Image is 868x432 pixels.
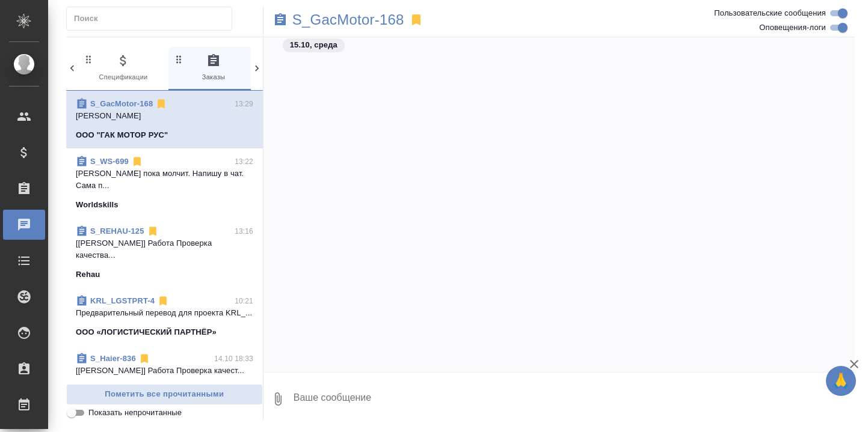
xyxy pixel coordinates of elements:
[138,353,150,365] svg: Отписаться
[90,157,129,166] a: S_WS-699
[66,218,263,288] div: S_REHAU-12513:16[[PERSON_NAME]] Работа Проверка качества...Rehau
[173,53,254,83] span: Заказы
[76,199,119,211] p: Worldskills
[76,365,253,377] p: [[PERSON_NAME]] Работа Проверка качест...
[66,91,263,148] div: S_GacMotor-16813:29[PERSON_NAME]ООО "ГАК МОТОР РУС"
[66,345,263,403] div: S_Haier-83614.10 18:33[[PERSON_NAME]] Работа Проверка качест...Хайер Электрикал Эпплаенсиз Рус
[66,148,263,218] div: S_WS-69913:22[PERSON_NAME] пока молчит. Напишу в чат. Сама п...Worldskills
[831,368,851,394] span: 🙏
[90,227,144,236] a: S_REHAU-125
[76,269,100,281] p: Rehau
[173,53,185,65] svg: Зажми и перетащи, чтобы поменять порядок вкладок
[76,326,217,338] p: ООО «ЛОГИСТИЧЕСКИЙ ПАРТНЁР»
[88,407,182,419] span: Показать непрочитанные
[90,354,136,363] a: S_Haier-836
[74,10,232,27] input: Поиск
[157,295,169,307] svg: Отписаться
[147,225,159,237] svg: Отписаться
[155,98,167,110] svg: Отписаться
[83,53,94,65] svg: Зажми и перетащи, чтобы поменять порядок вкладок
[290,39,337,51] p: 15.10, среда
[83,53,164,83] span: Спецификации
[759,22,826,34] span: Оповещения-логи
[826,366,856,396] button: 🙏
[235,295,253,307] p: 10:21
[235,225,253,237] p: 13:16
[90,296,155,305] a: KRL_LGSTPRT-4
[90,99,153,108] a: S_GacMotor-168
[76,307,253,319] p: Предварительный перевод для проекта KRL_...
[76,237,253,261] p: [[PERSON_NAME]] Работа Проверка качества...
[76,110,253,122] p: [PERSON_NAME]
[214,353,253,365] p: 14.10 18:33
[76,129,168,141] p: ООО "ГАК МОТОР РУС"
[76,168,253,192] p: [PERSON_NAME] пока молчит. Напишу в чат. Сама п...
[73,388,256,401] span: Пометить все прочитанными
[66,384,263,405] button: Пометить все прочитанными
[235,156,253,168] p: 13:22
[714,7,826,19] span: Пользовательские сообщения
[235,98,253,110] p: 13:29
[292,14,404,26] a: S_GacMotor-168
[66,288,263,345] div: KRL_LGSTPRT-410:21Предварительный перевод для проекта KRL_...ООО «ЛОГИСТИЧЕСКИЙ ПАРТНЁР»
